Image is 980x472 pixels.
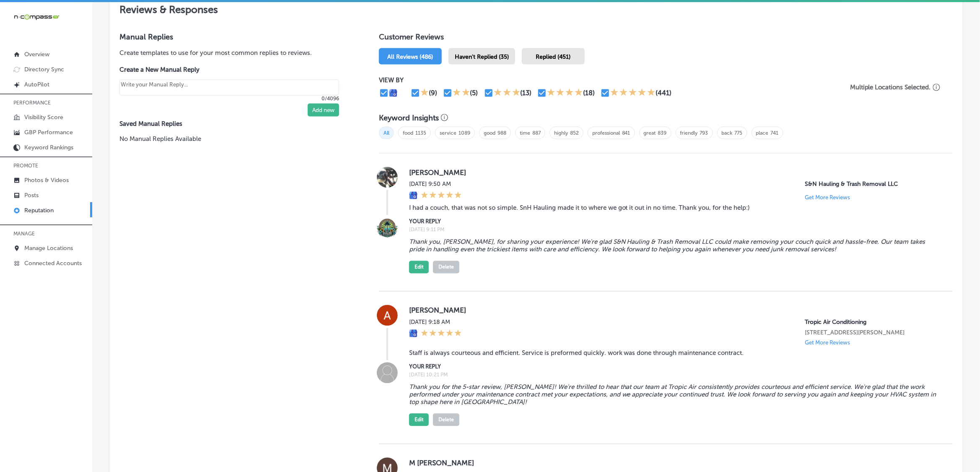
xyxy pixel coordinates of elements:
[610,88,656,98] div: 5 Stars
[119,134,352,143] p: No Manual Replies Available
[459,130,470,136] a: 1089
[440,130,456,136] a: service
[119,120,352,128] label: Saved Manual Replies
[24,129,73,136] p: GBP Performance
[24,66,64,73] p: Directory Sync
[24,51,49,58] p: Overview
[498,130,506,136] a: 988
[409,364,939,370] label: YOUR REPLY
[403,130,413,136] a: food
[409,372,939,378] label: [DATE] 10:21 PM
[24,192,39,199] p: Posts
[805,329,939,336] p: 1342 whitfield ave
[532,130,541,136] a: 887
[24,260,82,267] p: Connected Accounts
[119,96,339,102] p: 0/4096
[494,88,521,98] div: 3 Stars
[735,130,743,136] a: 775
[409,261,429,274] button: Edit
[24,144,73,151] p: Keyword Rankings
[433,414,459,426] button: Delete
[554,130,568,136] a: highly
[377,362,398,383] img: Image
[409,238,939,253] blockquote: Thank you, [PERSON_NAME], for sharing your experience! We're glad S&N Hauling & Trash Removal LLC...
[583,89,595,97] div: (18)
[415,130,426,136] a: 1135
[680,130,698,136] a: friendly
[644,130,656,136] a: great
[455,53,509,60] span: Haven't Replied (35)
[622,130,630,136] a: 841
[470,89,478,97] div: (5)
[409,319,462,326] label: [DATE] 9:18 AM
[379,76,838,84] p: VIEW BY
[409,459,939,467] label: M [PERSON_NAME]
[658,130,667,136] a: 839
[119,32,352,42] h3: Manual Replies
[536,53,570,60] span: Replied (451)
[722,130,733,136] a: back
[409,219,939,225] label: YOUR REPLY
[24,114,63,121] p: Visibility Score
[409,181,462,188] label: [DATE] 9:50 AM
[409,414,429,426] button: Edit
[13,13,60,21] img: 660ab0bf-5cc7-4cb8-ba1c-48b5ae0f18e60NCTV_CLogo_TV_Black_-500x88.png
[379,127,394,139] span: All
[805,181,939,188] p: S&N Hauling & Trash Removal LLC
[377,217,398,238] img: Image
[805,319,939,326] p: Tropic Air Conditioning
[119,48,352,57] p: Create templates to use for your most common replies to reviews.
[387,53,433,60] span: All Reviews (486)
[484,130,495,136] a: good
[421,191,462,201] div: 5 Stars
[24,81,49,88] p: AutoPilot
[308,104,339,117] button: Add new
[119,66,339,73] label: Create a New Manual Reply
[771,130,779,136] a: 741
[420,88,429,98] div: 1 Star
[409,383,939,406] blockquote: Thank you for the 5-star review, [PERSON_NAME]! We're thrilled to hear that our team at Tropic Ai...
[453,88,470,98] div: 2 Stars
[409,349,939,357] blockquote: Staff is always courteous and efficient. Service is preformed quickly. work was done through main...
[805,195,850,201] p: Get More Reviews
[24,177,69,184] p: Photos & Videos
[756,130,769,136] a: place
[379,32,953,45] h1: Customer Reviews
[119,80,339,96] textarea: Create your Quick Reply
[592,130,620,136] a: professional
[700,130,708,136] a: 793
[429,89,437,97] div: (9)
[850,83,931,91] p: Multiple Locations Selected.
[409,306,939,315] label: [PERSON_NAME]
[521,89,532,97] div: (13)
[656,89,671,97] div: (441)
[379,113,439,123] h3: Keyword Insights
[520,130,530,136] a: time
[547,88,583,98] div: 4 Stars
[409,227,939,233] label: [DATE] 9:11 PM
[805,340,850,346] p: Get More Reviews
[433,261,459,274] button: Delete
[570,130,579,136] a: 852
[24,245,73,252] p: Manage Locations
[421,329,462,339] div: 5 Stars
[409,204,939,212] blockquote: I had a couch, that was not so simple. SnH Hauling made it to where we got it out in no time. Tha...
[409,168,939,177] label: [PERSON_NAME]
[24,207,54,214] p: Reputation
